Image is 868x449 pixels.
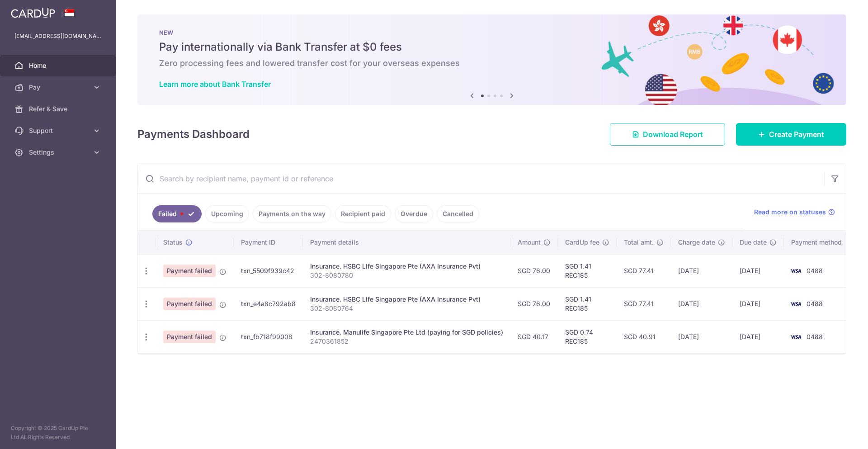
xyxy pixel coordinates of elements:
[617,287,671,320] td: SGD 77.41
[558,287,617,320] td: SGD 1.41 REC185
[253,205,331,222] a: Payments on the way
[732,320,784,353] td: [DATE]
[807,300,823,307] span: 0488
[137,14,846,105] img: Bank transfer banner
[732,254,784,287] td: [DATE]
[617,320,671,353] td: SGD 40.91
[610,123,725,146] a: Download Report
[624,238,654,247] span: Total amt.
[310,295,503,304] div: Insurance. HSBC LIfe Singapore Pte (AXA Insurance Pvt)
[163,331,216,343] span: Payment failed
[617,254,671,287] td: SGD 77.41
[163,298,216,310] span: Payment failed
[159,58,825,69] h6: Zero processing fees and lowered transfer cost for your overseas expenses
[310,262,503,271] div: Insurance. HSBC LIfe Singapore Pte (AXA Insurance Pvt)
[138,164,824,193] input: Search by recipient name, payment id or reference
[29,104,89,113] span: Refer & Save
[510,254,558,287] td: SGD 76.00
[565,238,599,247] span: CardUp fee
[152,205,202,222] a: Failed
[678,238,715,247] span: Charge date
[234,287,303,320] td: txn_e4a8c792ab8
[11,7,55,18] img: CardUp
[29,61,89,70] span: Home
[163,238,183,247] span: Status
[510,320,558,353] td: SGD 40.17
[234,231,303,254] th: Payment ID
[310,328,503,337] div: Insurance. Manulife Singapore Pte Ltd (paying for SGD policies)
[518,238,541,247] span: Amount
[159,40,825,54] h5: Pay internationally via Bank Transfer at $0 fees
[234,320,303,353] td: txn_fb718f99008
[643,129,703,140] span: Download Report
[510,287,558,320] td: SGD 76.00
[671,254,732,287] td: [DATE]
[558,254,617,287] td: SGD 1.41 REC185
[395,205,433,222] a: Overdue
[787,298,805,309] img: Bank Card
[671,320,732,353] td: [DATE]
[807,267,823,274] span: 0488
[310,271,503,280] p: 302-8080780
[303,231,510,254] th: Payment details
[769,129,824,140] span: Create Payment
[787,265,805,276] img: Bank Card
[335,205,391,222] a: Recipient paid
[740,238,767,247] span: Due date
[29,148,89,157] span: Settings
[671,287,732,320] td: [DATE]
[29,83,89,92] span: Pay
[437,205,479,222] a: Cancelled
[163,265,216,277] span: Payment failed
[784,231,853,254] th: Payment method
[558,320,617,353] td: SGD 0.74 REC185
[159,29,825,36] p: NEW
[754,208,835,217] a: Read more on statuses
[732,287,784,320] td: [DATE]
[807,333,823,340] span: 0488
[754,208,826,217] span: Read more on statuses
[14,32,101,41] p: [EMAIL_ADDRESS][DOMAIN_NAME]
[310,304,503,313] p: 302-8080764
[234,254,303,287] td: txn_5509f939c42
[29,126,89,135] span: Support
[310,337,503,346] p: 2470361852
[736,123,846,146] a: Create Payment
[159,80,271,89] a: Learn more about Bank Transfer
[205,205,249,222] a: Upcoming
[787,331,805,342] img: Bank Card
[137,126,250,142] h4: Payments Dashboard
